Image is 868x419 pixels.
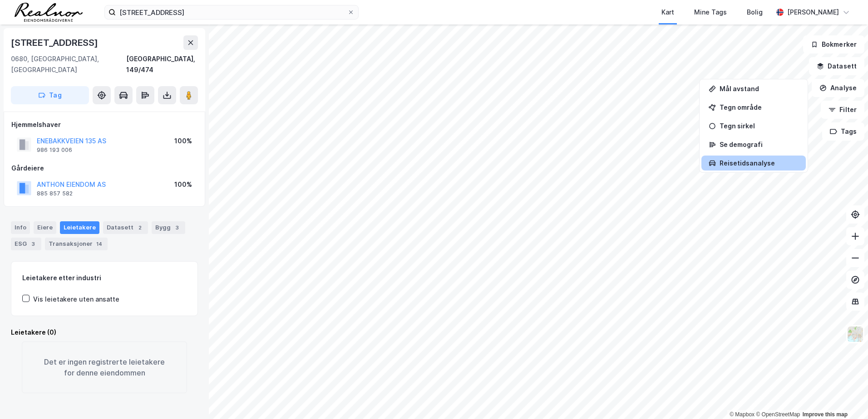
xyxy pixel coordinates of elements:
div: Bygg [152,221,185,234]
button: Analyse [812,79,864,97]
iframe: Chat Widget [823,375,868,419]
div: Reisetidsanalyse [720,159,799,167]
div: [PERSON_NAME] [787,7,839,18]
div: Leietakere [60,221,99,234]
input: Søk på adresse, matrikkel, gårdeiere, leietakere eller personer [116,5,347,19]
a: Improve this map [803,411,848,418]
div: Kart [661,7,674,18]
div: Bolig [747,7,763,18]
div: Leietakere etter industri [22,273,187,283]
div: Tegn område [720,103,799,111]
button: Filter [821,101,864,119]
div: 0680, [GEOGRAPHIC_DATA], [GEOGRAPHIC_DATA] [11,54,126,75]
div: 885 857 582 [37,190,73,197]
div: Kontrollprogram for chat [823,375,868,419]
div: 100% [174,136,192,146]
a: Mapbox [730,411,755,418]
a: OpenStreetMap [756,411,800,418]
div: 986 193 006 [37,146,72,154]
div: Hjemmelshaver [11,119,197,130]
div: [GEOGRAPHIC_DATA], 149/474 [126,54,198,75]
div: 14 [94,239,104,248]
div: ESG [11,238,41,250]
button: Datasett [809,57,864,75]
div: Info [11,221,30,234]
button: Bokmerker [803,35,864,54]
img: Z [847,326,864,343]
div: 3 [29,239,38,248]
div: Se demografi [720,141,799,148]
div: 100% [174,179,192,190]
button: Tags [822,122,864,141]
div: Mine Tags [694,7,727,18]
div: Datasett [103,221,148,234]
button: Tag [11,86,89,104]
div: 3 [173,223,182,232]
div: Leietakere (0) [11,327,198,338]
div: 2 [135,223,144,232]
div: Tegn sirkel [720,122,799,130]
div: Det er ingen registrerte leietakere for denne eiendommen [22,341,187,393]
div: [STREET_ADDRESS] [11,35,100,50]
div: Eiere [34,221,56,234]
div: Vis leietakere uten ansatte [33,294,119,305]
img: realnor-logo.934646d98de889bb5806.png [15,3,83,22]
div: Mål avstand [720,85,799,93]
div: Gårdeiere [11,163,197,174]
div: Transaksjoner [45,238,108,250]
